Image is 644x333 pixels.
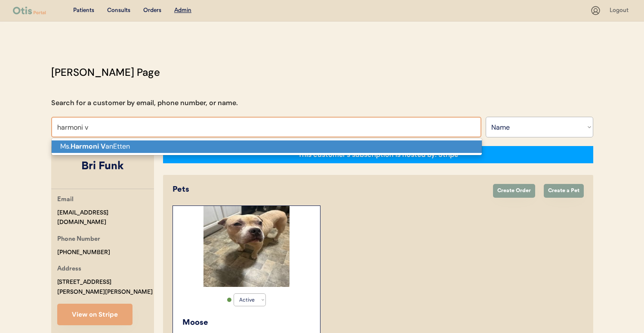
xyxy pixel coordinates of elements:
[57,234,100,245] div: Phone Number
[51,98,238,108] div: Search for a customer by email, phone number, or name.
[51,117,481,137] input: Search by name
[57,264,81,275] div: Address
[182,317,311,329] div: Moose
[57,248,110,258] div: [PHONE_NUMBER]
[174,7,191,13] u: Admin
[173,184,484,196] div: Pets
[493,184,535,198] button: Create Order
[610,6,631,15] div: Logout
[57,277,154,297] div: [STREET_ADDRESS][PERSON_NAME][PERSON_NAME]
[143,6,161,15] div: Orders
[544,184,584,198] button: Create a Pet
[203,206,290,287] img: IMG_3218.jpeg
[107,6,130,15] div: Consults
[57,304,132,325] button: View on Stripe
[57,195,74,205] div: Email
[57,208,154,228] div: [EMAIL_ADDRESS][DOMAIN_NAME]
[71,142,105,151] strong: Harmoni V
[51,65,160,80] div: [PERSON_NAME] Page
[51,159,154,175] div: Bri Funk
[52,140,482,153] p: Ms. anEtten
[73,6,94,15] div: Patients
